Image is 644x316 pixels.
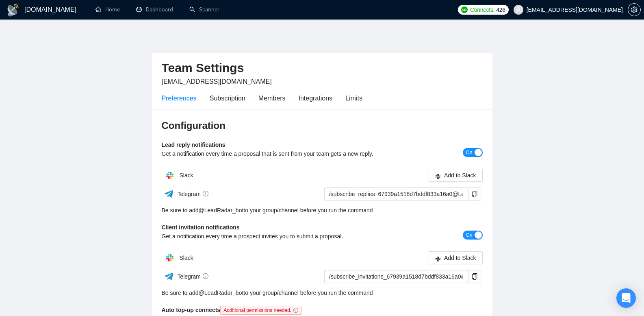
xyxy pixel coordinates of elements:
button: copy [468,187,481,200]
div: Members [258,93,286,103]
div: Subscription [210,93,245,103]
span: Connects: [470,5,494,14]
span: Telegram [177,191,208,197]
button: slackAdd to Slack [429,251,483,264]
b: Lead reply notifications [162,142,226,148]
span: Additional permissions needed. [220,306,301,315]
span: info-circle [293,308,298,313]
span: slack [435,173,441,179]
button: slackAdd to Slack [429,169,483,182]
b: Auto top-up connects [162,307,305,313]
a: dashboardDashboard [136,6,173,13]
div: Preferences [162,93,197,103]
div: Be sure to add to your group/channel before you run the command [162,288,483,297]
img: hpQkSZIkSZIkSZIkSZIkSZIkSZIkSZIkSZIkSZIkSZIkSZIkSZIkSZIkSZIkSZIkSZIkSZIkSZIkSZIkSZIkSZIkSZIkSZIkS... [162,250,178,266]
a: searchScanner [189,6,219,13]
button: copy [468,270,481,283]
span: Add to Slack [444,171,476,180]
a: homeHome [95,6,120,13]
div: Limits [345,93,362,103]
div: Integrations [299,93,333,103]
div: Open Intercom Messenger [616,288,636,308]
span: copy [468,273,481,280]
a: @LeadRadar_bot [199,206,244,215]
img: ww3wtPAAAAAElFTkSuQmCC [164,271,174,281]
span: Add to Slack [444,253,476,262]
img: upwork-logo.png [461,7,468,13]
span: On [466,148,472,157]
span: Slack [179,172,193,179]
a: setting [628,7,641,13]
a: @LeadRadar_bot [199,288,244,297]
span: info-circle [203,191,208,196]
div: Get a notification every time a prospect invites you to submit a proposal. [162,232,403,241]
img: ww3wtPAAAAAElFTkSuQmCC [164,189,174,199]
img: logo [7,4,20,17]
span: On [466,231,472,240]
span: copy [468,191,481,197]
b: Client invitation notifications [162,224,240,231]
div: Get a notification every time a proposal that is sent from your team gets a new reply. [162,149,403,158]
h2: Team Settings [162,60,483,76]
h3: Configuration [162,119,483,132]
img: hpQkSZIkSZIkSZIkSZIkSZIkSZIkSZIkSZIkSZIkSZIkSZIkSZIkSZIkSZIkSZIkSZIkSZIkSZIkSZIkSZIkSZIkSZIkSZIkS... [162,167,178,183]
button: setting [628,3,641,16]
span: Telegram [177,273,208,280]
span: setting [628,7,640,13]
span: slack [435,256,441,262]
span: [EMAIL_ADDRESS][DOMAIN_NAME] [162,78,272,85]
span: user [516,7,521,13]
span: 426 [496,5,505,14]
div: Be sure to add to your group/channel before you run the command [162,206,483,215]
span: Slack [179,255,193,261]
span: info-circle [203,273,208,279]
